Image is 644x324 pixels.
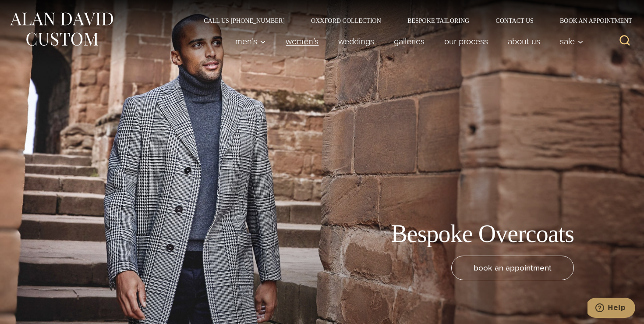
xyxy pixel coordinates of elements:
a: Our Process [435,32,498,50]
a: weddings [329,32,384,50]
nav: Secondary Navigation [191,18,635,24]
a: Galleries [384,32,435,50]
a: Oxxford Collection [298,18,394,24]
span: book an appointment [474,261,552,274]
a: book an appointment [451,256,574,280]
a: Call Us [PHONE_NUMBER] [191,18,298,24]
button: View Search Form [614,31,635,52]
a: About Us [498,32,550,50]
nav: Primary Navigation [226,32,588,50]
iframe: Opens a widget where you can chat to one of our agents [587,298,635,320]
a: Book an Appointment [547,18,635,24]
button: Sale sub menu toggle [550,32,588,50]
a: Bespoke Tailoring [394,18,482,24]
a: Contact Us [482,18,547,24]
button: Child menu of Men’s [226,32,276,50]
a: Women’s [276,32,329,50]
h1: Bespoke Overcoats [391,219,574,249]
img: Alan David Custom [9,10,114,49]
